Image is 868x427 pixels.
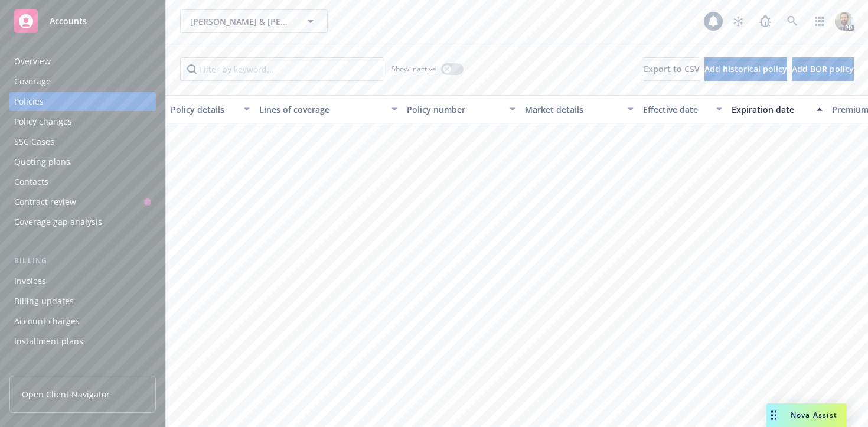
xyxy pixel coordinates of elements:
div: Policies [14,92,44,111]
button: Lines of coverage [254,95,402,123]
a: Search [781,9,804,33]
a: Switch app [808,9,831,33]
a: Policies [9,92,156,111]
input: Filter by keyword... [180,57,384,81]
span: Show inactive [391,64,436,74]
div: Overview [14,52,51,71]
span: Nova Assist [791,410,837,420]
div: Policy details [171,103,237,116]
button: [PERSON_NAME] & [PERSON_NAME] [180,9,328,33]
button: Add BOR policy [792,57,854,81]
div: Policy number [407,103,502,116]
a: Contract review [9,193,156,211]
span: Add historical policy [704,63,787,74]
div: Effective date [643,103,709,116]
span: Add BOR policy [792,63,854,74]
div: Drag to move [766,403,781,427]
a: Installment plans [9,332,156,351]
span: Export to CSV [644,63,700,74]
a: SSC Cases [9,132,156,151]
div: Installment plans [14,332,83,351]
a: Report a Bug [753,9,777,33]
div: Policy changes [14,112,72,131]
img: photo [835,12,854,31]
div: Billing [9,255,156,267]
a: Policy changes [9,112,156,131]
button: Effective date [638,95,727,123]
span: Open Client Navigator [22,388,110,400]
a: Overview [9,52,156,71]
div: Coverage [14,72,51,91]
a: Invoices [9,272,156,291]
button: Export to CSV [644,57,700,81]
a: Accounts [9,5,156,38]
a: Contacts [9,172,156,191]
div: Contacts [14,172,48,191]
div: Expiration date [732,103,810,116]
span: Accounts [50,17,87,26]
button: Add historical policy [704,57,787,81]
button: Market details [520,95,638,123]
a: Coverage [9,72,156,91]
div: Quoting plans [14,152,70,171]
div: Invoices [14,272,46,291]
button: Expiration date [727,95,827,123]
a: Quoting plans [9,152,156,171]
button: Policy number [402,95,520,123]
a: Stop snowing [726,9,750,33]
div: Coverage gap analysis [14,213,102,232]
div: SSC Cases [14,132,54,151]
button: Policy details [166,95,254,123]
div: Account charges [14,312,80,331]
span: [PERSON_NAME] & [PERSON_NAME] [190,15,292,28]
div: Billing updates [14,292,74,311]
button: Nova Assist [766,403,847,427]
a: Coverage gap analysis [9,213,156,232]
div: Market details [525,103,621,116]
a: Account charges [9,312,156,331]
div: Lines of coverage [259,103,384,116]
div: Contract review [14,193,76,211]
a: Billing updates [9,292,156,311]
